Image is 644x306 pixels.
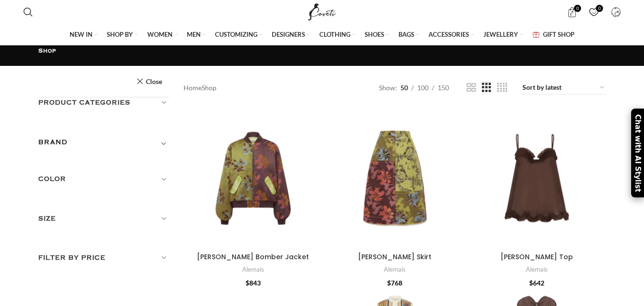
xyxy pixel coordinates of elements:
a: JEWELLERY [483,25,523,45]
span: GIFT SHOP [543,30,574,39]
a: 0 [562,2,582,21]
span: ACCESSORIES [429,30,469,39]
a: MEN [187,25,205,45]
img: GiftBag [532,32,540,38]
nav: Breadcrumb [184,83,216,93]
a: Close [136,75,162,87]
span: 50 [400,84,408,92]
a: [PERSON_NAME] Top [501,252,573,262]
span: Shop [202,83,216,93]
span: $ [529,279,533,287]
a: Grid view 4 [497,82,507,94]
span: JEWELLERY [483,30,518,39]
a: DESIGNERS [272,25,310,45]
div: Main navigation [19,25,625,45]
h5: Size [38,213,170,224]
h5: Filter by price [38,253,170,263]
a: 150 [434,83,452,93]
div: My Wishlist [584,2,603,21]
span: $ [387,279,391,287]
bdi: 768 [387,279,402,287]
span: 100 [417,84,429,92]
a: Alemais [384,265,406,273]
h5: Color [38,174,170,184]
a: CLOTHING [319,25,355,45]
span: CLOTHING [319,30,350,39]
a: Grid view 3 [482,82,491,94]
a: BAGS [399,25,419,45]
span: SHOP BY [107,30,133,39]
span: SHOES [365,30,384,39]
div: Toggle filter [38,137,170,154]
a: WOMEN [147,25,177,45]
span: 0 [574,5,581,12]
a: Alemais [242,265,264,273]
span: DESIGNERS [272,30,305,39]
span: NEW IN [70,30,92,39]
bdi: 642 [529,279,544,287]
span: $ [245,279,249,287]
h5: Product categories [38,97,170,108]
a: Site logo [306,7,338,15]
a: [PERSON_NAME] Bomber Jacket [197,252,309,262]
span: 150 [438,84,449,92]
a: Home [184,83,202,93]
a: CUSTOMIZING [215,25,262,45]
a: Search [19,2,38,21]
a: Grid view 2 [467,82,476,94]
span: Show [379,83,397,93]
a: [PERSON_NAME] Skirt [358,252,431,262]
a: Alemais [526,265,548,273]
span: MEN [187,30,201,39]
a: GIFT SHOP [532,25,574,45]
bdi: 843 [245,279,261,287]
a: 50 [397,83,411,93]
a: SHOES [365,25,389,45]
a: 0 [584,2,603,21]
span: WOMEN [147,30,173,39]
h5: BRAND [38,137,68,148]
select: Shop order [521,81,606,95]
a: 100 [414,83,432,93]
a: SHOP BY [107,25,138,45]
h1: Shop [38,46,606,56]
span: BAGS [399,30,414,39]
a: NEW IN [70,25,97,45]
a: ACCESSORIES [429,25,474,45]
span: CUSTOMIZING [215,30,257,39]
span: 0 [596,5,603,12]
